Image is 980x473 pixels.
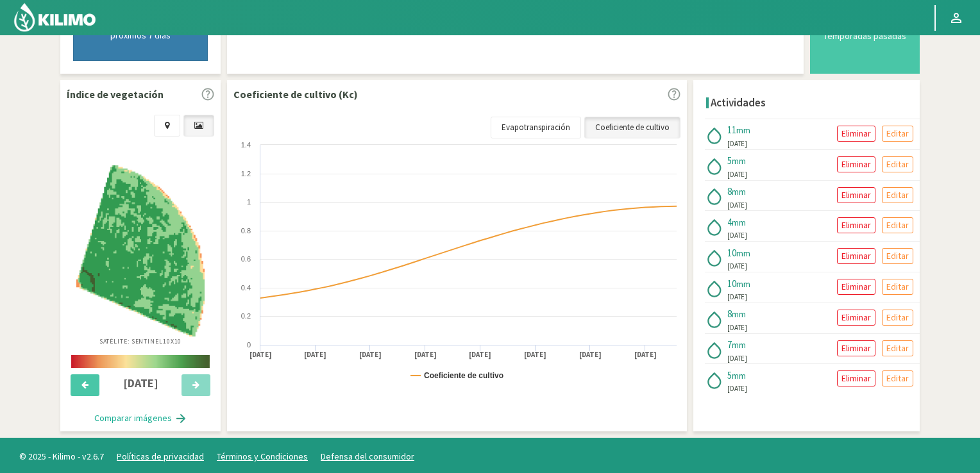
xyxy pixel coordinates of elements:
span: © 2025 - Kilimo - v2.6.7 [13,450,110,463]
span: 10 [727,247,736,259]
span: [DATE] [727,138,747,149]
button: Editar [882,370,913,386]
p: Eliminar [841,279,871,294]
p: Eliminar [841,310,871,325]
button: Eliminar [837,156,875,172]
text: [DATE] [634,350,657,360]
div: Temporadas pasadas [820,31,909,40]
text: 0.8 [241,227,251,235]
text: [DATE] [524,350,546,360]
span: [DATE] [727,353,747,364]
text: 0.2 [241,312,251,320]
button: Editar [882,340,913,356]
p: Editar [886,279,909,294]
p: Eliminar [841,341,871,356]
a: Coeficiente de cultivo [584,117,680,138]
button: Eliminar [837,370,875,386]
p: Editar [886,126,909,141]
button: Editar [882,187,913,203]
a: Términos y Condiciones [217,451,308,462]
span: mm [736,124,750,136]
text: 1 [247,198,251,206]
img: aba62edc-c499-4d1d-922a-7b2e0550213c_-_sentinel_-_2025-08-11.png [76,165,205,336]
text: 1.2 [241,170,251,178]
button: Eliminar [837,310,875,326]
text: 0.6 [241,255,251,263]
button: Editar [882,217,913,233]
span: 5 [727,369,732,381]
button: Editar [882,248,913,264]
button: Eliminar [837,248,875,264]
p: Satélite: Sentinel [99,336,182,346]
span: mm [736,278,750,290]
button: Editar [882,126,913,142]
text: 1.4 [241,141,251,149]
button: Comparar imágenes [81,406,200,431]
span: [DATE] [727,169,747,180]
button: Editar [882,279,913,295]
button: Editar [882,310,913,326]
img: scale [71,355,210,368]
span: 4 [727,216,732,228]
h4: [DATE] [107,377,174,390]
p: Eliminar [841,218,871,233]
p: Eliminar [841,371,871,386]
a: Defensa del consumidor [321,451,414,462]
text: [DATE] [579,350,602,360]
span: mm [732,155,746,167]
span: [DATE] [727,383,747,394]
a: Evapotranspiración [491,117,581,138]
span: mm [732,186,746,197]
span: [DATE] [727,292,747,303]
span: mm [732,308,746,320]
span: [DATE] [727,322,747,333]
button: Editar [882,156,913,172]
p: Eliminar [841,188,871,203]
span: 8 [727,308,732,320]
p: Índice de vegetación [67,87,164,102]
button: Eliminar [837,279,875,295]
span: [DATE] [727,230,747,241]
p: Editar [886,188,909,203]
p: Editar [886,218,909,233]
text: Coeficiente de cultivo [424,371,503,380]
button: Eliminar [837,217,875,233]
p: Eliminar [841,126,871,141]
p: Coeficiente de cultivo (Kc) [233,87,358,102]
button: Eliminar [837,340,875,356]
span: 8 [727,185,732,197]
text: [DATE] [359,350,382,360]
span: [DATE] [727,261,747,272]
p: Editar [886,249,909,263]
img: Kilimo [13,2,97,33]
span: mm [732,339,746,351]
text: 0 [247,341,251,349]
text: [DATE] [249,350,272,360]
text: [DATE] [414,350,437,360]
span: 7 [727,338,732,351]
span: 10X10 [163,337,182,345]
span: 5 [727,154,732,167]
p: Editar [886,371,909,386]
p: Eliminar [841,249,871,263]
p: Eliminar [841,157,871,172]
span: mm [732,370,746,381]
span: mm [732,217,746,228]
text: 0.4 [241,284,251,292]
span: [DATE] [727,200,747,211]
text: [DATE] [304,350,326,360]
button: Eliminar [837,187,875,203]
p: Editar [886,341,909,356]
span: mm [736,247,750,259]
text: [DATE] [469,350,491,360]
button: Eliminar [837,126,875,142]
span: 10 [727,278,736,290]
p: Editar [886,310,909,325]
a: Políticas de privacidad [117,451,204,462]
h4: Actividades [711,97,766,109]
p: Editar [886,157,909,172]
span: 11 [727,124,736,136]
